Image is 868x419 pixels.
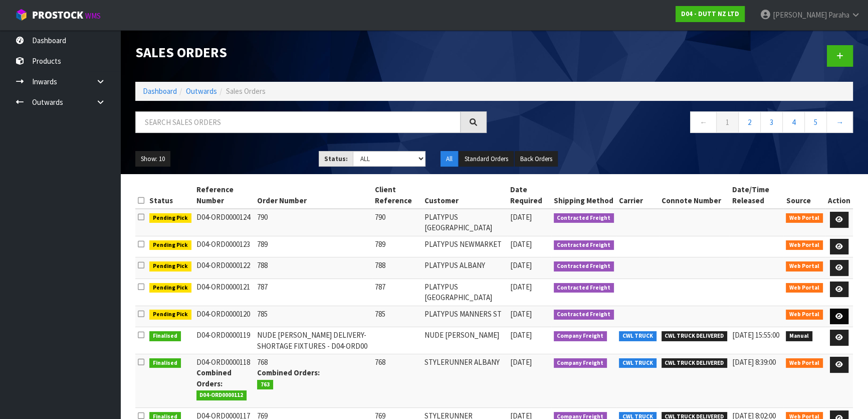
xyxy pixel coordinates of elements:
td: 768 [372,354,422,408]
td: D04-ORD0000120 [194,306,255,327]
a: 1 [716,111,739,133]
span: [DATE] 15:55:00 [732,330,779,340]
a: D04 - DUTT NZ LTD [676,6,745,22]
span: [DATE] [510,239,532,249]
strong: Combined Orders: [196,368,232,388]
span: Contracted Freight [554,310,614,320]
span: D04-ORD0000112 [196,390,247,400]
span: Finalised [149,331,181,341]
span: Paraha [828,10,849,20]
th: Carrier [616,182,659,209]
h1: Sales Orders [135,45,487,60]
span: Company Freight [554,331,607,341]
strong: Combined Orders: [257,368,320,377]
td: 790 [372,209,422,236]
span: Finalised [149,358,181,368]
span: Pending Pick [149,261,191,271]
span: Contracted Freight [554,261,614,271]
strong: D04 - DUTT NZ LTD [681,10,739,18]
span: Company Freight [554,358,607,368]
td: 789 [372,236,422,257]
td: 787 [255,278,372,306]
td: D04-ORD0000121 [194,278,255,306]
th: Date Required [508,182,551,209]
a: Outwards [186,86,217,96]
span: [DATE] [510,309,532,319]
td: D04-ORD0000118 [194,354,255,408]
td: 788 [372,257,422,279]
span: Web Portal [786,261,823,271]
button: Back Orders [515,151,558,167]
td: 789 [255,236,372,257]
span: Web Portal [786,310,823,320]
span: ProStock [32,9,83,22]
td: PLATYPUS [GEOGRAPHIC_DATA] [422,278,507,306]
img: cube-alt.png [15,9,28,21]
a: 2 [738,111,761,133]
strong: Status: [324,155,348,163]
th: Status [147,182,194,209]
input: Search sales orders [135,111,461,133]
td: PLATYPUS NEWMARKET [422,236,507,257]
span: [DATE] [510,330,532,340]
span: CWL TRUCK [619,331,657,341]
span: Contracted Freight [554,213,614,223]
a: → [826,111,853,133]
td: PLATYPUS [GEOGRAPHIC_DATA] [422,209,507,236]
span: [DATE] [510,282,532,292]
span: 763 [257,380,273,390]
th: Source [783,182,825,209]
td: 768 [255,354,372,408]
span: Sales Orders [226,86,266,96]
td: PLATYPUS ALBANY [422,257,507,279]
th: Customer [422,182,507,209]
a: ← [690,111,717,133]
span: Web Portal [786,358,823,368]
th: Action [825,182,853,209]
span: Web Portal [786,240,823,250]
td: NUDE [PERSON_NAME] [422,327,507,354]
span: Manual [786,331,812,341]
span: [DATE] [510,212,532,222]
span: [DATE] 8:39:00 [732,357,776,367]
th: Connote Number [659,182,730,209]
td: D04-ORD0000122 [194,257,255,279]
td: D04-ORD0000124 [194,209,255,236]
a: 3 [760,111,783,133]
nav: Page navigation [502,111,853,136]
span: CWL TRUCK DELIVERED [662,331,728,341]
th: Reference Number [194,182,255,209]
th: Order Number [255,182,372,209]
th: Date/Time Released [730,182,783,209]
td: NUDE [PERSON_NAME] DELIVERY- SHORTAGE FIXTURES - D04-ORD00 [255,327,372,354]
span: [DATE] [510,260,532,270]
th: Shipping Method [551,182,617,209]
button: Standard Orders [459,151,514,167]
td: 787 [372,278,422,306]
span: [PERSON_NAME] [773,10,827,20]
span: Contracted Freight [554,240,614,250]
td: 785 [255,306,372,327]
span: Web Portal [786,213,823,223]
td: STYLERUNNER ALBANY [422,354,507,408]
td: 788 [255,257,372,279]
span: CWL TRUCK [619,358,657,368]
span: Web Portal [786,283,823,293]
small: WMS [85,11,101,21]
span: Pending Pick [149,310,191,320]
button: All [441,151,458,167]
th: Client Reference [372,182,422,209]
span: Pending Pick [149,213,191,223]
a: Dashboard [143,86,177,96]
td: D04-ORD0000123 [194,236,255,257]
a: 4 [782,111,805,133]
span: Contracted Freight [554,283,614,293]
td: PLATYPUS MANNERS ST [422,306,507,327]
span: [DATE] [510,357,532,367]
td: D04-ORD0000119 [194,327,255,354]
span: CWL TRUCK DELIVERED [662,358,728,368]
span: Pending Pick [149,283,191,293]
td: 785 [372,306,422,327]
span: Pending Pick [149,240,191,250]
a: 5 [804,111,827,133]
